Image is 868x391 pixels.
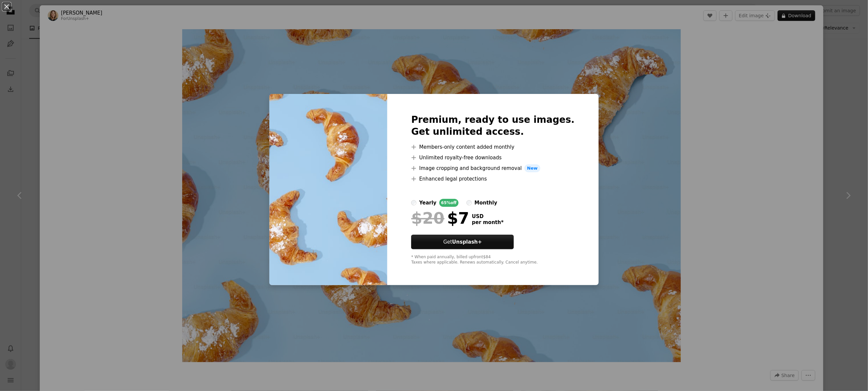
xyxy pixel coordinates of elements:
[524,164,540,172] span: New
[411,209,469,227] div: $7
[439,199,459,207] div: 65% off
[472,219,504,225] span: per month *
[452,239,482,245] strong: Unsplash+
[411,114,574,138] h2: Premium, ready to use images. Get unlimited access.
[411,235,514,249] a: GetUnsplash+
[419,199,436,207] div: yearly
[466,200,472,205] input: monthly
[411,209,444,227] span: $20
[474,199,497,207] div: monthly
[472,213,504,219] span: USD
[269,94,387,285] img: premium_photo-1670333242520-8c34b89e19e4
[411,143,574,151] li: Members-only content added monthly
[411,175,574,183] li: Enhanced legal protections
[411,154,574,162] li: Unlimited royalty-free downloads
[411,255,574,265] div: * When paid annually, billed upfront $84 Taxes where applicable. Renews automatically. Cancel any...
[411,200,416,205] input: yearly65%off
[411,164,574,172] li: Image cropping and background removal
